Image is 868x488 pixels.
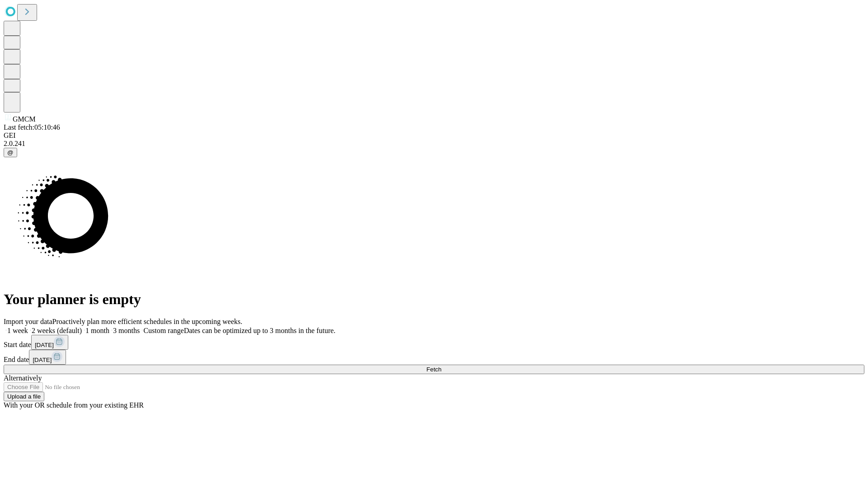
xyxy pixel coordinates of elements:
[426,366,441,373] span: Fetch
[31,335,68,350] button: [DATE]
[4,140,864,148] div: 2.0.241
[4,392,44,401] button: Upload a file
[4,148,17,157] button: @
[4,131,864,140] div: GEI
[4,318,52,325] span: Import your data
[29,350,66,365] button: [DATE]
[143,327,184,334] span: Custom range
[4,401,144,409] span: With your OR schedule from your existing EHR
[4,365,864,374] button: Fetch
[4,123,60,131] span: Last fetch: 05:10:46
[4,335,864,350] div: Start date
[35,342,54,348] span: [DATE]
[4,291,864,308] h1: Your planner is empty
[184,327,335,334] span: Dates can be optimized up to 3 months in the future.
[32,327,82,334] span: 2 weeks (default)
[4,350,864,365] div: End date
[13,115,36,123] span: GMCM
[4,374,42,382] span: Alternatively
[7,327,28,334] span: 1 week
[7,149,14,156] span: @
[52,318,242,325] span: Proactively plan more efficient schedules in the upcoming weeks.
[33,357,52,363] span: [DATE]
[85,327,109,334] span: 1 month
[113,327,140,334] span: 3 months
